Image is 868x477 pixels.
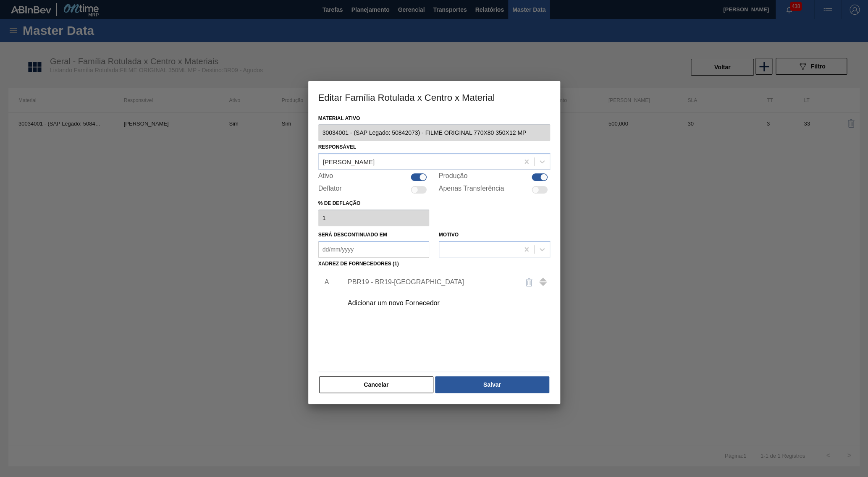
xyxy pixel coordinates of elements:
[318,261,399,267] label: Xadrez de Fornecedores (1)
[439,232,459,238] label: Motivo
[318,185,342,195] label: Deflator
[319,376,434,393] button: Cancelar
[318,144,357,150] label: Responsável
[435,376,549,393] button: Salvar
[308,81,560,113] h3: Editar Família Rotulada x Centro x Material
[318,172,333,182] label: Ativo
[318,197,430,210] label: % de deflação
[318,113,550,125] label: Material ativo
[318,232,387,238] label: Será descontinuado em
[318,241,430,258] input: dd/mm/yyyy
[524,277,534,287] img: delete-icon
[439,185,504,195] label: Apenas Transferência
[519,272,539,292] button: delete-icon
[348,299,512,307] div: Adicionar um novo Fornecedor
[318,272,331,293] li: A
[348,278,512,286] div: PBR19 - BR19-[GEOGRAPHIC_DATA]
[439,172,468,182] label: Produção
[323,158,375,165] div: [PERSON_NAME]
